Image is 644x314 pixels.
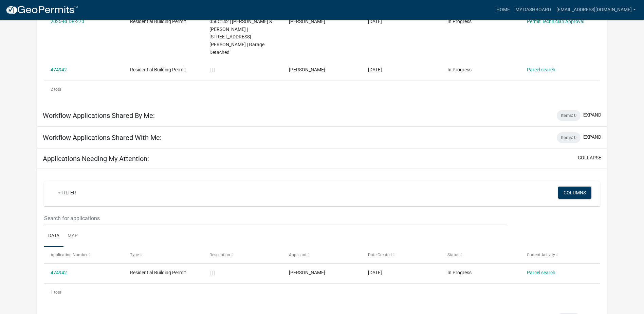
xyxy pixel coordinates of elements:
datatable-header-cell: Description [203,247,282,263]
input: Search for applications [44,211,505,225]
span: 09/08/2025 [368,270,382,275]
span: Status [447,252,459,257]
div: Items: 0 [557,132,581,143]
span: Date Created [368,252,392,257]
a: Home [494,3,513,16]
datatable-header-cell: Status [441,247,520,263]
span: In Progress [447,19,472,24]
a: 474942 [51,67,67,72]
h5: Workflow Applications Shared By Me: [43,111,155,120]
a: Permit Technician Approval [527,19,584,24]
span: 056C142 | PLATT STEPHEN F & JULIE R | 202 THOMAS DR | Garage Detached [209,19,272,55]
button: expand [583,111,601,119]
span: Description [209,252,230,257]
a: + Filter [52,187,81,199]
button: collapse [578,154,601,161]
datatable-header-cell: Applicant [282,247,362,263]
a: 2025-BLDR-270 [51,19,84,24]
span: Stephen Frank Platt [289,19,325,24]
a: 474942 [51,270,67,275]
span: Residential Building Permit [130,270,186,275]
span: Stephen Frank Platt [289,270,325,275]
span: Residential Building Permit [130,19,186,24]
span: Current Activity [527,252,555,257]
a: Parcel search [527,67,555,72]
a: Data [44,225,63,247]
div: Items: 0 [557,110,581,121]
span: | | | [209,67,215,72]
div: 1 total [44,284,600,301]
button: Columns [558,187,591,199]
h5: Applications Needing My Attention: [43,155,149,163]
button: expand [583,134,601,141]
a: Parcel search [527,270,555,275]
span: Residential Building Permit [130,67,186,72]
span: In Progress [447,67,472,72]
span: 09/08/2025 [368,67,382,72]
span: In Progress [447,270,472,275]
datatable-header-cell: Current Activity [520,247,600,263]
datatable-header-cell: Application Number [44,247,124,263]
datatable-header-cell: Type [124,247,203,263]
h5: Workflow Applications Shared With Me: [43,134,162,142]
a: [EMAIL_ADDRESS][DOMAIN_NAME] [554,3,639,16]
span: Type [130,252,139,257]
span: Application Number [51,252,88,257]
a: My Dashboard [513,3,554,16]
span: 09/08/2025 [368,19,382,24]
div: collapse [37,169,607,308]
datatable-header-cell: Date Created [362,247,441,263]
span: | | | [209,270,215,275]
span: Applicant [289,252,307,257]
div: 2 total [44,81,600,98]
span: Stephen Frank Platt [289,67,325,72]
a: Map [63,225,82,247]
